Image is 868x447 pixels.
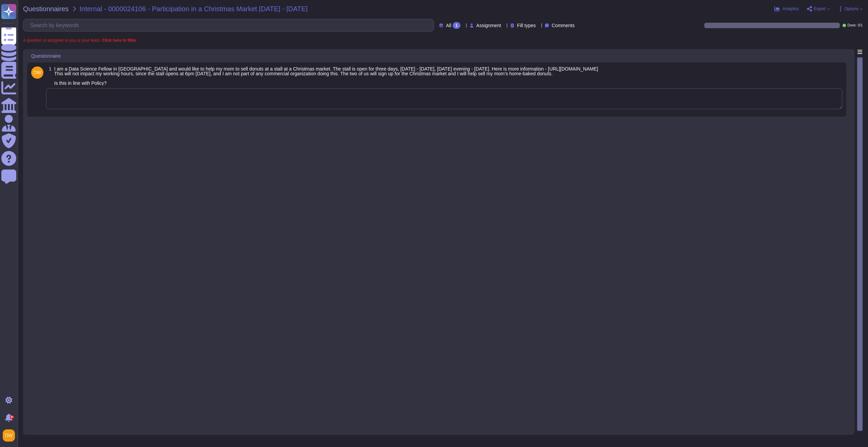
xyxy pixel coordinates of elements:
[23,5,69,12] span: Questionnaires
[3,429,15,442] img: user
[27,19,434,31] input: Search by keywords
[774,6,799,12] button: Analytics
[783,7,799,11] span: Analytics
[80,5,308,12] span: Internal - 0000024106 - Participation in a Christmas Market [DATE] - [DATE]
[552,23,575,28] span: Comments
[453,22,460,29] div: 1
[517,23,536,28] span: Fill types
[858,24,863,27] span: 0 / 1
[31,54,61,58] span: Questionnaire
[101,38,136,43] b: Click here to filter
[476,23,501,28] span: Assignment
[46,66,52,71] span: 1
[446,23,451,28] span: All
[54,66,598,86] span: I am a Data Science Fellow in [GEOGRAPHIC_DATA] and would like to help my mom to sell donuts at a...
[845,7,859,11] span: Options
[847,24,856,27] span: Done:
[23,38,136,42] span: A question is assigned to you or your team.
[814,7,826,11] span: Export
[1,428,20,443] button: user
[31,66,43,79] img: user
[10,415,14,419] div: 9+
